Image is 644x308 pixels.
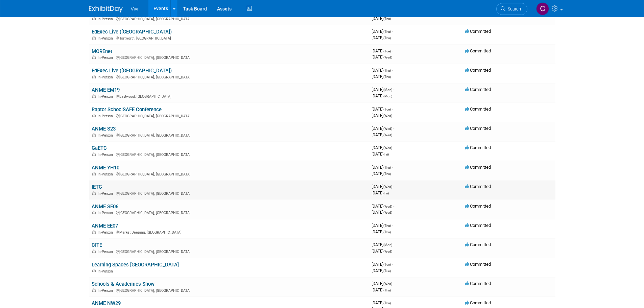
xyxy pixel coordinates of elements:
a: Raptor SchoolSAFE Conference [92,106,162,113]
img: In-Person Event [92,211,96,214]
span: [DATE] [372,106,393,112]
div: [GEOGRAPHIC_DATA], [GEOGRAPHIC_DATA] [92,287,366,293]
span: In-Person [98,75,115,79]
img: In-Person Event [92,250,96,253]
img: In-Person Event [92,94,96,98]
div: Eastwood, [GEOGRAPHIC_DATA] [92,93,366,99]
img: In-Person Event [92,55,96,59]
div: [GEOGRAPHIC_DATA], [GEOGRAPHIC_DATA] [92,210,366,215]
a: ANME EE07 [92,223,118,229]
span: [DATE] [372,68,393,73]
span: In-Person [98,172,115,176]
div: Market Deeping, [GEOGRAPHIC_DATA] [92,229,366,235]
div: [GEOGRAPHIC_DATA], [GEOGRAPHIC_DATA] [92,74,366,79]
div: [GEOGRAPHIC_DATA], [GEOGRAPHIC_DATA] [92,54,366,60]
span: - [393,126,394,131]
div: [GEOGRAPHIC_DATA], [GEOGRAPHIC_DATA] [92,132,366,138]
span: - [392,165,393,170]
span: (Wed) [383,133,392,137]
span: In-Person [98,17,115,21]
span: Vivi [131,6,138,11]
a: GaETC [92,145,107,151]
span: Committed [465,204,491,209]
span: [DATE] [372,223,393,228]
span: Committed [465,68,491,73]
span: In-Person [98,114,115,118]
span: Committed [465,145,491,150]
span: (Thu) [383,75,391,79]
img: ExhibitDay [89,6,123,13]
span: Committed [465,300,491,305]
a: ANME YH10 [92,165,119,171]
span: Committed [465,126,491,131]
img: In-Person Event [92,191,96,195]
span: (Thu) [383,17,391,21]
span: - [392,223,393,228]
span: In-Person [98,152,115,157]
a: Learning Spaces [GEOGRAPHIC_DATA] [92,262,179,268]
span: In-Person [98,191,115,196]
a: CITE [92,242,102,248]
span: - [393,204,394,209]
span: (Wed) [383,114,392,118]
span: (Mon) [383,243,392,247]
span: In-Person [98,288,115,293]
img: In-Person Event [92,17,96,20]
span: In-Person [98,94,115,99]
div: [GEOGRAPHIC_DATA], [GEOGRAPHIC_DATA] [92,151,366,157]
span: (Thu) [383,166,391,169]
span: In-Person [98,230,115,235]
a: EdExec Live ([GEOGRAPHIC_DATA]) [92,68,172,74]
span: (Thu) [383,36,391,40]
a: MOREnet [92,48,112,54]
span: Committed [465,184,491,189]
span: Committed [465,165,491,170]
img: In-Person Event [92,114,96,117]
img: In-Person Event [92,230,96,234]
span: Committed [465,29,491,34]
span: Committed [465,48,491,53]
span: - [393,281,394,286]
span: - [392,48,393,53]
a: Schools & Academies Show [92,281,154,287]
span: In-Person [98,269,115,274]
span: [DATE] [372,229,391,234]
span: [DATE] [372,113,392,118]
span: [DATE] [372,210,392,215]
span: - [392,300,393,305]
span: (Wed) [383,127,392,131]
img: In-Person Event [92,288,96,292]
div: [GEOGRAPHIC_DATA], [GEOGRAPHIC_DATA] [92,171,366,176]
span: [DATE] [372,171,391,176]
span: (Wed) [383,282,392,286]
span: - [393,145,394,150]
span: (Mon) [383,94,392,98]
span: In-Person [98,36,115,41]
div: [GEOGRAPHIC_DATA], [GEOGRAPHIC_DATA] [92,248,366,254]
span: - [393,242,394,247]
span: In-Person [98,55,115,60]
span: (Wed) [383,211,392,214]
span: - [392,262,393,267]
span: In-Person [98,250,115,254]
span: [DATE] [372,287,391,292]
span: Committed [465,223,491,228]
span: (Thu) [383,230,391,234]
span: (Wed) [383,55,392,59]
a: ANME S23 [92,126,116,132]
span: - [392,106,393,112]
span: (Thu) [383,288,391,292]
span: (Wed) [383,146,392,150]
img: In-Person Event [92,36,96,40]
span: [DATE] [372,281,394,286]
span: (Thu) [383,224,391,228]
span: [DATE] [372,93,392,98]
span: [DATE] [372,184,394,189]
img: Cody Wall [536,2,549,15]
span: [DATE] [372,16,391,21]
span: [DATE] [372,248,392,254]
div: [GEOGRAPHIC_DATA], [GEOGRAPHIC_DATA] [92,16,366,21]
span: - [393,87,394,92]
a: ANME EM19 [92,87,120,93]
span: - [392,68,393,73]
